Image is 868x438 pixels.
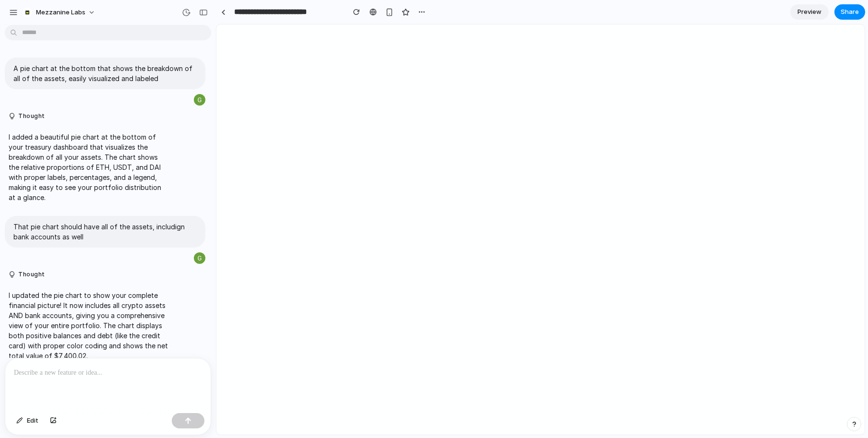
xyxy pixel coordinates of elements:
[834,4,865,20] button: Share
[27,416,38,426] span: Edit
[12,413,43,428] button: Edit
[13,63,197,83] p: A pie chart at the bottom that shows the breakdown of all of the assets, easily visualized and la...
[790,4,829,20] a: Preview
[841,7,859,17] span: Share
[797,7,821,17] span: Preview
[9,290,169,361] p: I updated the pie chart to show your complete financial picture! It now includes all crypto asset...
[19,5,100,20] button: Mezzanine Labs
[13,222,197,242] p: That pie chart should have all of the assets, includign bank accounts as well
[36,8,85,17] span: Mezzanine Labs
[9,132,169,202] p: I added a beautiful pie chart at the bottom of your treasury dashboard that visualizes the breakd...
